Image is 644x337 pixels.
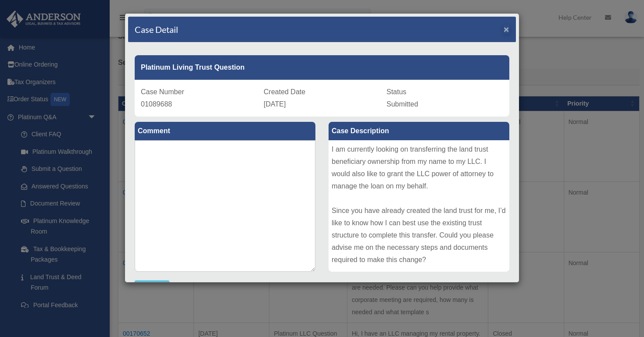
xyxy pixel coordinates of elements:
div: I am currently looking on transferring the land trust beneficiary ownership from my name to my LL... [329,140,509,272]
label: Comment [135,122,315,140]
button: Comment [135,280,169,294]
span: Submitted [386,100,418,108]
span: Created Date [264,88,305,96]
span: Status [386,88,406,96]
span: Case Number [141,88,184,96]
span: 01089688 [141,100,172,108]
button: Close [504,25,509,34]
label: Case Description [329,122,509,140]
span: × [504,24,509,34]
h4: Case Detail [135,23,178,35]
div: Platinum Living Trust Question [135,55,509,80]
span: [DATE] [264,100,286,108]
